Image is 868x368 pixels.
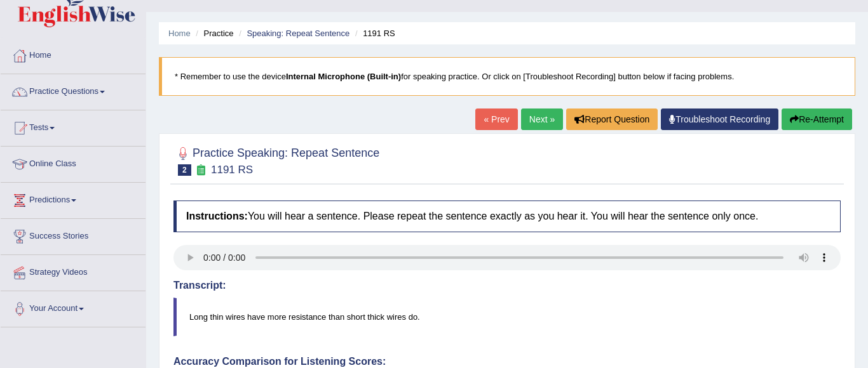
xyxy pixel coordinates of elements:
[173,144,379,176] h2: Practice Speaking: Repeat Sentence
[1,255,146,287] a: Strategy Videos
[186,211,248,221] b: Instructions:
[475,108,517,130] a: « Prev
[661,108,778,130] a: Troubleshoot Recording
[1,110,146,142] a: Tests
[521,108,563,130] a: Next »
[352,27,395,39] li: 1191 RS
[159,57,855,96] blockquote: * Remember to use the device for speaking practice. Or click on [Troubleshoot Recording] button b...
[178,164,191,176] span: 2
[168,29,191,38] a: Home
[566,108,658,130] button: Report Question
[173,298,841,336] blockquote: Long thin wires have more resistance than short thick wires do.
[1,183,146,214] a: Predictions
[1,38,146,70] a: Home
[1,219,146,251] a: Success Stories
[286,72,401,81] b: Internal Microphone (Built-in)
[247,29,349,38] a: Speaking: Repeat Sentence
[782,108,852,130] button: Re-Attempt
[1,74,146,106] a: Practice Questions
[1,147,146,178] a: Online Class
[211,164,253,176] small: 1191 RS
[173,200,841,232] h4: You will hear a sentence. Please repeat the sentence exactly as you hear it. You will hear the se...
[194,164,208,176] small: Exam occurring question
[193,27,233,39] li: Practice
[173,280,841,291] h4: Transcript:
[173,356,841,367] h4: Accuracy Comparison for Listening Scores:
[1,291,146,323] a: Your Account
